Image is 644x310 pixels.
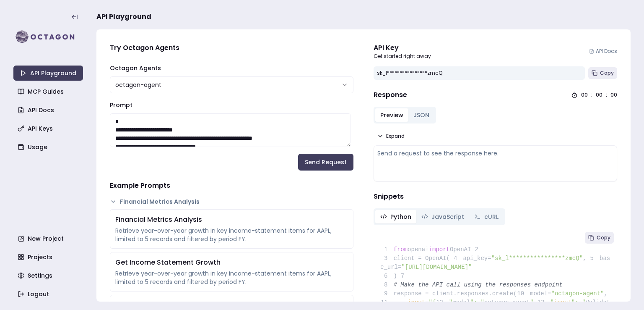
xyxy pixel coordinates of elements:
[115,269,348,286] div: Retrieve year-over-year growth in key income-statement items for AAPL, limited to 5 records and f...
[375,108,408,122] button: Preview
[610,92,617,98] div: 00
[386,133,405,139] span: Expand
[14,121,84,136] a: API Keys
[530,299,537,306] span: ",
[484,213,499,221] span: cURL
[115,226,348,243] div: Retrieve year-over-year growth in key income-statement items for AAPL, limited to 5 records and f...
[551,290,604,297] span: "octagon-agent"
[380,245,394,254] span: 1
[604,290,608,297] span: ,
[596,92,602,98] div: 00
[586,254,600,263] span: 5
[450,254,463,263] span: 4
[452,299,470,306] span: model
[14,286,84,302] a: Logout
[374,192,617,202] h4: Snippets
[390,213,411,221] span: Python
[380,298,394,307] span: 11
[550,299,553,306] span: "
[408,246,428,253] span: openai
[14,139,84,155] a: Usage
[14,250,84,265] a: Projects
[14,84,84,99] a: MCP Guides
[606,92,607,98] div: :
[14,268,84,283] a: Settings
[597,234,610,241] span: Copy
[401,264,472,271] span: "[URL][DOMAIN_NAME]"
[484,299,530,306] span: octagon-agent
[554,299,571,306] span: input
[380,273,397,279] span: )
[374,90,407,100] h4: Response
[380,281,394,289] span: 8
[585,232,614,244] button: Copy
[110,197,353,206] button: Financial Metrics Analysis
[380,290,517,297] span: response = client.responses.create(
[463,255,491,262] span: api_key=
[14,231,84,246] a: New Project
[429,299,436,306] span: "{
[380,255,450,262] span: client = OpenAI(
[583,255,586,262] span: ,
[431,213,464,221] span: JavaScript
[13,29,83,45] img: logo-rect-yK7x_WSZ.svg
[408,299,425,306] span: input
[14,102,84,118] a: API Docs
[374,43,431,53] div: API Key
[470,299,484,306] span: ": "
[436,298,449,307] span: 12
[517,289,530,298] span: 10
[110,43,353,53] h4: Try Octagon Agents
[110,101,132,109] label: Prompt
[298,154,353,171] button: Send Request
[581,92,588,98] div: 00
[429,246,450,253] span: import
[374,130,408,142] button: Expand
[588,67,617,79] button: Copy
[425,299,428,306] span: =
[380,272,394,281] span: 6
[408,108,434,122] button: JSON
[591,92,592,98] div: :
[115,215,348,225] div: Financial Metrics Analysis
[380,289,394,298] span: 9
[589,48,617,55] a: API Docs
[450,246,471,253] span: OpenAI
[115,257,348,268] div: Get Income Statement Growth
[380,254,394,263] span: 3
[530,290,551,297] span: model=
[537,298,551,307] span: 13
[471,245,484,254] span: 2
[394,246,408,253] span: from
[394,281,563,288] span: # Make the API call using the responses endpoint
[571,299,586,306] span: ": "
[397,272,410,281] span: 7
[600,70,614,76] span: Copy
[449,299,452,306] span: "
[110,64,161,72] label: Octagon Agents
[96,12,151,22] span: API Playground
[377,149,613,158] div: Send a request to see the response here.
[110,181,353,191] h4: Example Prompts
[13,66,83,81] a: API Playground
[374,53,431,60] p: Get started right away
